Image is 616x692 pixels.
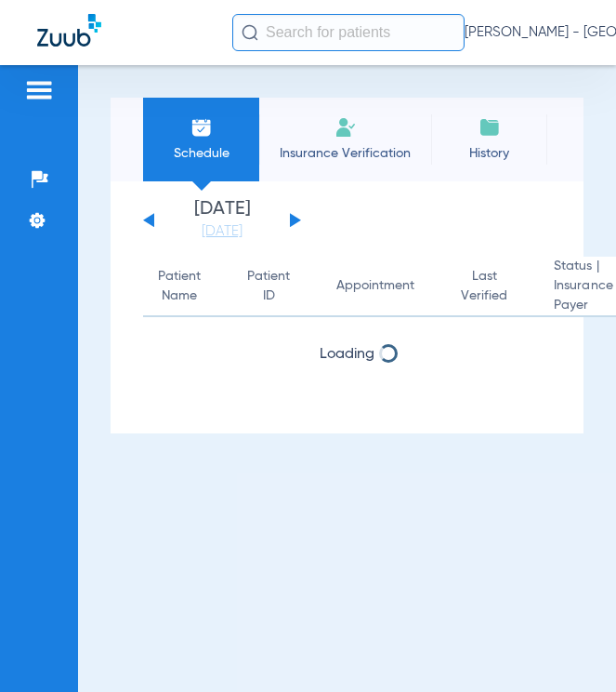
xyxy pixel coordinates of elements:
[461,267,524,306] div: Last Verified
[478,116,501,139] img: History
[461,267,507,306] div: Last Verified
[158,267,201,306] div: Patient Name
[336,276,414,296] div: Appointment
[320,347,374,362] span: Loading
[242,24,258,41] img: Search Icon
[166,222,278,241] a: [DATE]
[157,144,245,163] span: Schedule
[166,200,278,241] li: [DATE]
[336,276,431,296] div: Appointment
[247,267,290,306] div: Patient ID
[247,267,307,306] div: Patient ID
[445,144,533,163] span: History
[334,116,357,139] img: Manual Insurance Verification
[158,267,217,306] div: Patient Name
[24,79,54,101] img: hamburger-icon
[190,116,213,139] img: Schedule
[554,276,613,315] span: Insurance Payer
[273,144,417,163] span: Insurance Verification
[37,14,101,47] img: Zuub Logo
[232,14,465,51] input: Search for patients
